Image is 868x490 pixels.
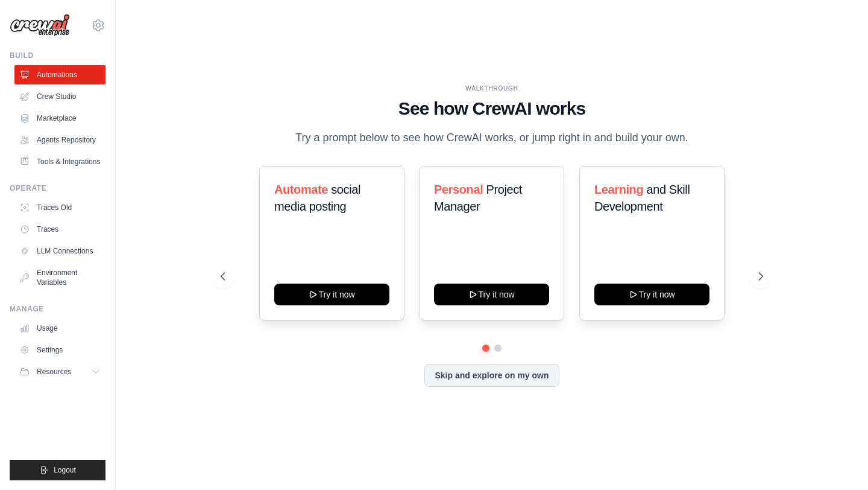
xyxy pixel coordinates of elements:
[424,364,559,387] button: Skip and explore on my own
[14,65,105,84] a: Automations
[14,198,105,217] a: Traces Old
[594,183,690,213] span: and Skill Development
[14,241,105,261] a: LLM Connections
[14,109,105,128] a: Marketplace
[10,14,70,37] img: Logo
[274,284,389,305] button: Try it now
[434,284,549,305] button: Try it now
[289,129,694,147] p: Try a prompt below to see how CrewAI works, or jump right in and build your own.
[14,220,105,239] a: Traces
[14,362,105,381] button: Resources
[10,460,105,480] button: Logout
[14,152,105,171] a: Tools & Integrations
[594,284,709,305] button: Try it now
[14,130,105,150] a: Agents Repository
[10,51,105,60] div: Build
[594,183,643,196] span: Learning
[14,340,105,360] a: Settings
[37,367,71,377] span: Resources
[54,465,76,475] span: Logout
[10,183,105,193] div: Operate
[14,87,105,106] a: Crew Studio
[434,183,483,196] span: Personal
[14,319,105,338] a: Usage
[221,84,763,93] div: WALKTHROUGH
[10,304,105,314] div: Manage
[274,183,328,196] span: Automate
[14,263,105,292] a: Environment Variables
[221,98,763,119] h1: See how CrewAI works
